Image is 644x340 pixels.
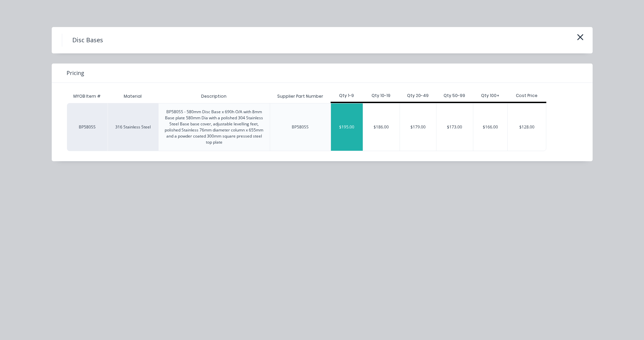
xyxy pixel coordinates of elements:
div: Qty 20-49 [400,93,436,99]
h4: Disc Bases [62,34,113,47]
div: Material [108,90,158,103]
div: Qty 10-19 [363,93,400,99]
div: $195.00 [331,103,363,151]
div: Cost Price [507,93,546,99]
div: Supplier Part Number [272,88,329,105]
div: $186.00 [363,103,400,151]
div: $173.00 [436,103,473,151]
div: Qty 1-9 [331,93,363,99]
div: BP580SS [292,124,309,130]
div: $179.00 [400,103,436,151]
div: BP580SS - 580mm Disc Base x 690h O/A with 8mm Base plate 580mm Dia with a polished 304 Stainless ... [164,109,264,145]
div: Qty 100+ [473,93,507,99]
div: $128.00 [508,103,546,151]
span: Pricing [67,69,84,77]
div: $166.00 [473,103,507,151]
div: 316 Stainless Steel [108,103,158,151]
div: Qty 50-99 [436,93,473,99]
div: Description [196,88,232,105]
div: MYOB Item # [67,90,108,103]
div: BP580SS [67,103,108,151]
